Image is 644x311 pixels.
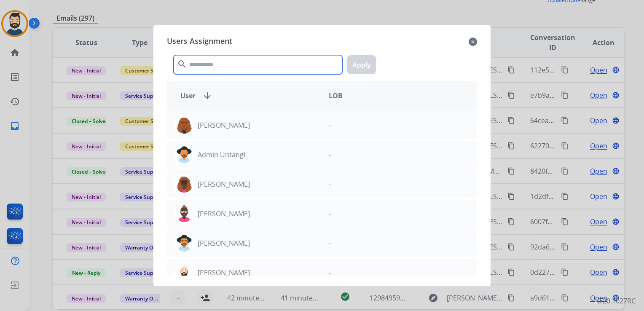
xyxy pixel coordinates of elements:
p: - [329,150,331,160]
p: - [329,120,331,130]
button: Apply [347,55,376,74]
mat-icon: arrow_downward [202,91,212,101]
mat-icon: close [469,37,477,47]
p: [PERSON_NAME] [198,179,250,189]
mat-icon: search [177,59,187,69]
p: [PERSON_NAME] [198,238,250,248]
span: Users Assignment [167,35,232,48]
div: User [174,91,322,101]
p: - [329,209,331,219]
p: [PERSON_NAME] [198,268,250,278]
p: Admin Untangl [198,150,245,160]
p: - [329,238,331,248]
p: - [329,179,331,189]
span: LOB [329,91,343,101]
p: - [329,268,331,278]
p: [PERSON_NAME] [198,209,250,219]
p: [PERSON_NAME] [198,120,250,130]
